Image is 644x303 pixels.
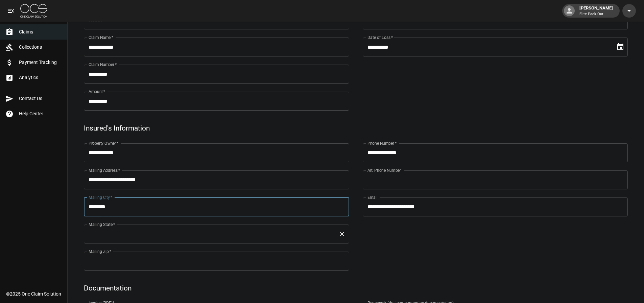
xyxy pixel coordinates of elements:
[89,249,112,254] label: Mailing Zip
[19,110,62,117] span: Help Center
[19,74,62,81] span: Analytics
[579,11,613,17] p: Elite Pack Out
[367,194,378,200] label: Email
[89,89,105,94] label: Amount
[367,140,397,146] label: Phone Number
[367,34,393,40] label: Date of Loss
[89,62,117,67] label: Claim Number
[89,140,119,146] label: Property Owner
[614,40,627,54] button: Choose date, selected date is Sep 23, 2025
[19,44,62,51] span: Collections
[6,290,61,297] div: © 2025 One Claim Solution
[89,194,113,200] label: Mailing City
[89,167,120,173] label: Mailing Address
[19,59,62,66] span: Payment Tracking
[89,34,113,40] label: Claim Name
[4,4,18,18] button: open drawer
[19,28,62,36] span: Claims
[337,229,347,239] button: Clear
[89,222,115,227] label: Mailing State
[367,167,401,173] label: Alt. Phone Number
[20,4,47,18] img: ocs-logo-white-transparent.png
[577,5,616,17] div: [PERSON_NAME]
[19,95,62,102] span: Contact Us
